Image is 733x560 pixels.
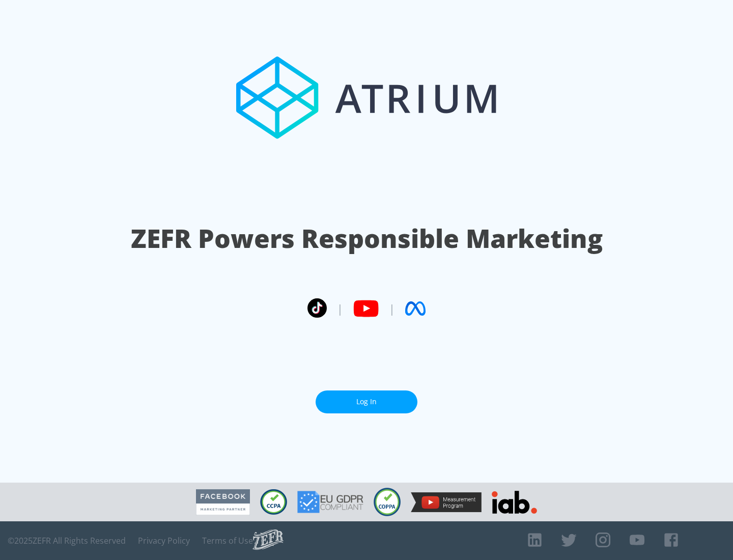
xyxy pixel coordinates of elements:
span: | [337,301,343,316]
img: IAB [492,491,537,514]
h1: ZEFR Powers Responsible Marketing [131,221,603,256]
a: Terms of Use [202,536,253,546]
img: CCPA Compliant [260,489,287,515]
span: © 2025 ZEFR All Rights Reserved [8,536,126,546]
img: YouTube Measurement Program [411,492,482,512]
a: Log In [316,390,417,413]
img: GDPR Compliant [297,491,363,513]
span: | [389,301,395,316]
img: Facebook Marketing Partner [196,489,250,515]
a: Privacy Policy [138,536,190,546]
img: COPPA Compliant [374,488,401,516]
